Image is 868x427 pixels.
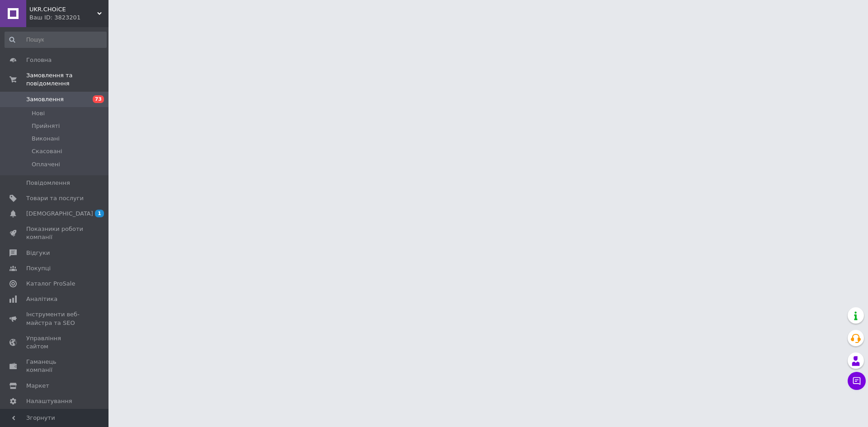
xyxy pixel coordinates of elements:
[26,210,93,218] span: [DEMOGRAPHIC_DATA]
[29,14,108,22] div: Ваш ID: 3823201
[26,194,84,202] span: Товари та послуги
[26,334,84,351] span: Управління сайтом
[32,147,62,155] span: Скасовані
[26,249,50,257] span: Відгуки
[26,71,108,88] span: Замовлення та повідомлення
[26,310,84,327] span: Інструменти веб-майстра та SEO
[26,358,84,374] span: Гаманець компанії
[26,95,64,103] span: Замовлення
[26,179,70,187] span: Повідомлення
[26,397,72,405] span: Налаштування
[95,210,104,217] span: 1
[848,372,866,390] button: Чат з покупцем
[26,225,84,241] span: Показники роботи компанії
[5,32,107,48] input: Пошук
[26,56,52,64] span: Головна
[26,382,49,390] span: Маркет
[93,95,104,103] span: 73
[32,160,60,169] span: Оплачені
[32,135,60,143] span: Виконані
[26,280,75,288] span: Каталог ProSale
[32,109,45,117] span: Нові
[26,295,57,303] span: Аналітика
[32,122,60,130] span: Прийняті
[29,5,97,14] span: UKR.CHOiCE
[26,264,51,272] span: Покупці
